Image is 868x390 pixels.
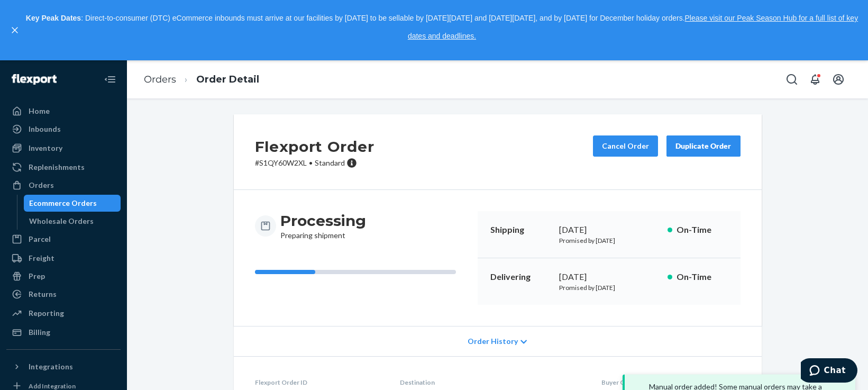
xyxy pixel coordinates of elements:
div: Preparing shipment [280,211,366,241]
p: On-Time [677,224,728,236]
a: Order Detail [196,74,259,85]
strong: Key Peak Dates [26,14,81,22]
div: Integrations [29,361,73,372]
h3: Processing [280,211,366,230]
button: Close Navigation [99,69,121,90]
p: Delivering [490,271,551,283]
div: Orders [29,180,54,191]
button: Integrations [6,358,121,375]
a: Orders [144,74,176,85]
div: [DATE] [559,271,659,283]
button: Open notifications [805,69,826,90]
a: Reporting [6,305,121,322]
img: Flexport logo [12,74,57,85]
a: Replenishments [6,159,121,176]
div: Billing [29,327,50,338]
p: : Direct-to-consumer (DTC) eCommerce inbounds must arrive at our facilities by [DATE] to be sella... [25,10,858,45]
a: Please visit our Peak Season Hub for a full list of key dates and deadlines. [408,14,858,40]
button: Open Search Box [781,69,802,90]
button: Duplicate Order [666,135,741,157]
div: Returns [29,289,57,300]
p: Promised by [DATE] [559,236,659,245]
button: close, [10,25,20,35]
dt: Destination [400,378,584,387]
span: • [309,158,313,167]
h2: Flexport Order [255,135,374,158]
a: Ecommerce Orders [24,195,121,212]
a: Home [6,103,121,120]
a: Billing [6,324,121,341]
iframe: Opens a widget where you can chat to one of our agents [801,358,857,385]
div: Inventory [29,143,62,153]
button: Cancel Order [593,135,658,157]
div: Wholesale Orders [29,216,94,226]
p: Promised by [DATE] [559,283,659,292]
a: Parcel [6,231,121,248]
a: Inbounds [6,121,121,138]
button: Open account menu [828,69,849,90]
span: Order History [468,336,518,347]
a: Prep [6,268,121,285]
div: Ecommerce Orders [29,198,97,208]
div: Reporting [29,308,64,319]
p: # S1QY60W2XL [255,158,374,168]
p: Shipping [490,224,551,236]
div: Inbounds [29,124,61,134]
div: Duplicate Order [675,141,732,151]
div: Prep [29,271,45,282]
ol: breadcrumbs [135,64,268,95]
a: Orders [6,177,121,194]
a: Inventory [6,140,121,157]
div: Freight [29,253,54,264]
span: Standard [315,158,345,167]
p: On-Time [677,271,728,283]
div: Parcel [29,234,51,244]
div: Home [29,106,50,116]
dt: Flexport Order ID [255,378,383,387]
dt: Buyer Order Tracking [601,378,741,387]
a: Wholesale Orders [24,213,121,230]
div: Replenishments [29,162,85,173]
a: Freight [6,250,121,267]
div: [DATE] [559,224,659,236]
a: Returns [6,286,121,303]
